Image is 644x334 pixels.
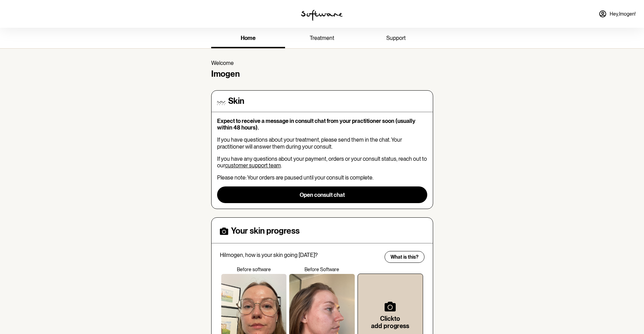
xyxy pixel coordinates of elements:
a: home [211,29,285,48]
span: support [386,35,406,41]
p: Hi Imogen , how is your skin going [DATE]? [220,252,380,258]
p: Expect to receive a message in consult chat from your practitioner soon (usually within 48 hours). [217,118,427,131]
h6: Click to add progress [369,315,412,330]
img: software logo [301,10,343,21]
h4: Imogen [211,69,433,79]
button: What is this? [385,251,424,263]
p: If you have any questions about your payment, orders or your consult status, reach out to our . [217,156,427,169]
button: Open consult chat [217,186,427,203]
p: Welcome [211,60,433,66]
p: Before Software [288,267,356,273]
h4: Skin [228,96,244,106]
span: What is this? [390,254,419,260]
span: Hey, Imogen ! [610,11,636,17]
p: Before software [220,267,288,273]
h4: Your skin progress [231,226,300,236]
a: treatment [285,29,359,48]
p: If you have questions about your treatment, please send them in the chat. Your practitioner will ... [217,136,427,150]
p: Please note: Your orders are paused until your consult is complete. [217,174,427,181]
span: treatment [310,35,334,41]
span: home [241,35,256,41]
a: Hey,Imogen! [594,6,640,22]
a: support [359,29,433,48]
a: customer support team [225,162,281,169]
